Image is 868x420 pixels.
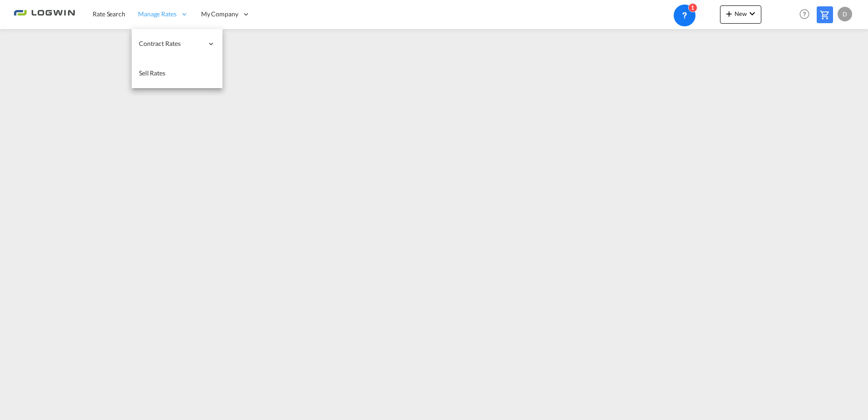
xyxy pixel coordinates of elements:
a: Sell Rates [132,59,222,88]
div: D [838,7,852,21]
md-icon: icon-plus 400-fg [724,8,735,19]
div: Contract Rates [132,29,222,59]
button: icon-plus 400-fgNewicon-chevron-down [720,5,761,24]
span: Manage Rates [138,10,177,19]
span: Contract Rates [139,39,203,48]
span: Rate Search [93,10,125,18]
span: Help [797,6,812,22]
div: Help [797,6,817,23]
img: 2761ae10d95411efa20a1f5e0282d2d7.png [14,4,75,25]
span: My Company [201,10,238,19]
span: New [724,10,758,17]
span: Sell Rates [139,69,165,77]
md-icon: icon-chevron-down [747,8,758,19]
